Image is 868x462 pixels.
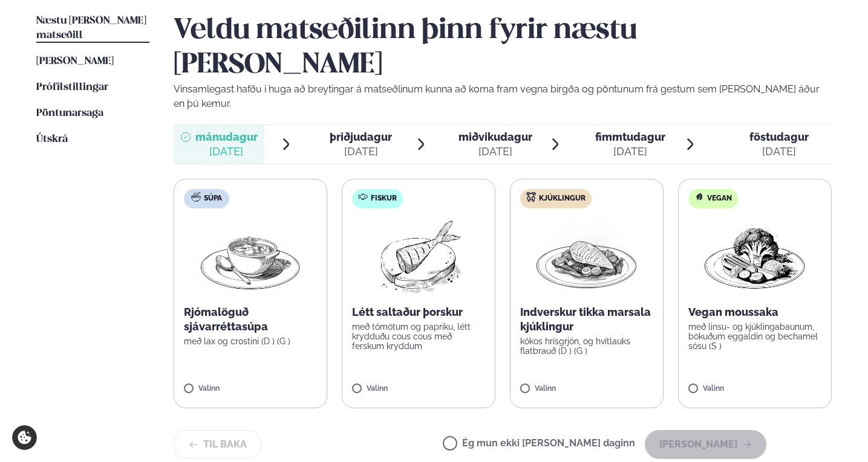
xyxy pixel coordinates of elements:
div: [DATE] [595,144,665,159]
span: [PERSON_NAME] [36,56,114,66]
div: [DATE] [330,144,392,159]
img: Chicken-breast.png [534,218,640,295]
p: kókos hrísgrjón, og hvítlauks flatbrauð (D ) (G ) [520,336,653,356]
img: soup.svg [191,192,201,202]
img: chicken.svg [526,192,536,202]
a: [PERSON_NAME] [36,54,114,69]
button: Til baka [174,430,262,459]
span: Útskrá [36,134,68,144]
img: Soup.png [197,218,304,295]
a: Prófílstillingar [36,80,108,95]
p: með lax og crostini (D ) (G ) [184,336,317,346]
span: mánudagur [195,130,258,143]
a: Cookie settings [12,425,37,450]
h2: Veldu matseðilinn þinn fyrir næstu [PERSON_NAME] [174,14,832,82]
span: fimmtudagur [595,130,665,143]
div: [DATE] [749,144,809,159]
img: Vegan.png [702,218,808,295]
span: Vegan [707,194,732,204]
span: Súpa [204,194,222,204]
span: þriðjudagur [330,130,392,143]
img: Fish.png [365,218,472,295]
span: föstudagur [749,130,809,143]
p: Vinsamlegast hafðu í huga að breytingar á matseðlinum kunna að koma fram vegna birgða og pöntunum... [174,82,832,111]
button: [PERSON_NAME] [645,430,766,459]
span: Fiskur [371,194,397,204]
span: Næstu [PERSON_NAME] matseðill [36,16,146,40]
p: með linsu- og kjúklingabaunum, bökuðum eggaldin og bechamel sósu (S ) [688,322,821,351]
p: Rjómalöguð sjávarréttasúpa [184,305,317,334]
span: miðvikudagur [458,130,532,143]
div: [DATE] [458,144,532,159]
p: Vegan moussaka [688,305,821,319]
span: Prófílstillingar [36,82,108,92]
a: Pöntunarsaga [36,106,103,121]
p: Létt saltaður þorskur [352,305,485,319]
p: Indverskur tikka marsala kjúklingur [520,305,653,334]
a: Útskrá [36,132,68,147]
img: Vegan.svg [694,192,704,202]
div: [DATE] [195,144,258,159]
img: fish.svg [358,192,368,202]
span: Kjúklingur [539,194,586,204]
span: Pöntunarsaga [36,108,103,118]
p: með tómötum og papriku, létt krydduðu cous cous með ferskum kryddum [352,322,485,351]
a: Næstu [PERSON_NAME] matseðill [36,14,149,43]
